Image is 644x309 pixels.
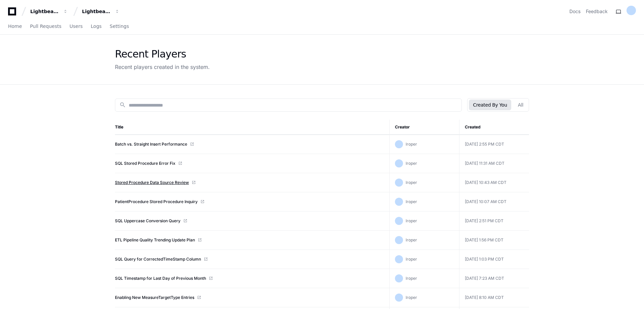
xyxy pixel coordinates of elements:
[459,154,529,173] td: [DATE] 11:31 AM CDT
[110,19,129,34] a: Settings
[459,192,529,211] td: [DATE] 10:07 AM CDT
[115,180,189,185] a: Stored Procedure Data Source Review
[406,295,417,300] span: lroper
[406,180,417,185] span: lroper
[70,19,83,34] a: Users
[115,199,198,204] a: PatientProcedure Stored Procedure Inquiry
[514,100,527,110] button: All
[389,120,459,135] th: Creator
[459,250,529,269] td: [DATE] 1:03 PM CDT
[115,120,389,135] th: Title
[459,135,529,154] td: [DATE] 2:55 PM CDT
[469,100,511,110] button: Created By You
[115,63,210,71] div: Recent players created in the system.
[82,8,111,15] div: Lightbeam Health Solutions
[406,257,417,262] span: lroper
[110,24,129,28] span: Settings
[406,142,417,147] span: lroper
[30,19,61,34] a: Pull Requests
[569,8,580,15] a: Docs
[119,102,126,108] mat-icon: search
[115,48,210,60] div: Recent Players
[406,237,417,242] span: lroper
[459,288,529,307] td: [DATE] 8:10 AM CDT
[8,19,22,34] a: Home
[115,295,194,300] a: Enabling New MeasureTargetType Entries
[28,5,71,17] button: Lightbeam Health
[459,269,529,288] td: [DATE] 7:23 AM CDT
[115,161,175,166] a: SQL Stored Procedure Error Fix
[406,161,417,166] span: lroper
[30,8,59,15] div: Lightbeam Health
[70,24,83,28] span: Users
[406,218,417,223] span: lroper
[459,211,529,231] td: [DATE] 2:51 PM CDT
[115,237,195,243] a: ETL Pipeline Quality Trending Update Plan
[8,24,22,28] span: Home
[406,276,417,281] span: lroper
[91,19,102,34] a: Logs
[459,231,529,250] td: [DATE] 1:56 PM CDT
[79,5,122,17] button: Lightbeam Health Solutions
[115,218,180,224] a: SQL Uppercase Conversion Query
[115,276,206,281] a: SQL Timestamp for Last Day of Previous Month
[586,8,608,15] button: Feedback
[91,24,102,28] span: Logs
[459,173,529,192] td: [DATE] 10:43 AM CDT
[459,120,529,135] th: Created
[406,199,417,204] span: lroper
[30,24,61,28] span: Pull Requests
[115,257,201,262] a: SQL Query for CorrectedTimeStamp Column
[115,142,187,147] a: Batch vs. Straight Insert Performance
